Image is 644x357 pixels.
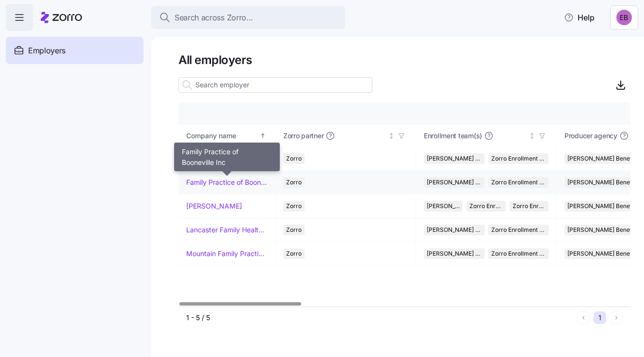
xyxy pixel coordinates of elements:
button: 1 [594,311,606,324]
a: Lancaster Family Health Care Clinic LC [186,225,267,235]
img: e893a1d701ecdfe11b8faa3453cd5ce7 [616,10,632,25]
span: Enrollment team(s) [424,131,482,141]
span: Zorro Enrollment Team [469,201,502,211]
span: [PERSON_NAME] Benefit Group [427,153,482,164]
div: Not sorted [529,132,535,139]
span: Zorro [286,201,302,211]
span: Zorro [286,225,302,235]
span: Zorro Enrollment Team [491,225,546,235]
button: Search across Zorro... [151,6,345,29]
a: Employers [6,37,144,64]
span: Search across Zorro... [175,12,253,24]
span: Zorro [286,153,302,164]
a: Family Practice of Booneville Inc [186,178,267,187]
button: Previous page [577,311,590,324]
span: Zorro [286,177,302,188]
span: Zorro Enrollment Team [491,177,546,188]
input: Search employer [178,77,372,93]
th: Enrollment team(s)Not sorted [416,125,557,147]
span: Zorro Enrollment Experts [513,201,546,211]
span: [PERSON_NAME] Benefit Group [427,225,482,235]
a: Family Health Clinic PSC [186,154,263,163]
div: Sorted ascending [259,132,266,139]
span: Zorro partner [283,131,323,141]
span: Help [564,12,595,23]
span: [PERSON_NAME] Benefit Group [427,248,482,259]
span: Zorro Enrollment Team [491,248,546,259]
a: Mountain Family Practice Clinic of Manchester Inc. [186,249,267,259]
button: Help [556,8,602,27]
th: Company nameSorted ascending [178,125,275,147]
span: Zorro [286,248,302,259]
div: Company name [186,130,258,141]
span: Producer agency [564,131,617,141]
div: 1 - 5 / 5 [186,313,573,323]
button: Next page [610,311,623,324]
div: Not sorted [388,132,395,139]
span: [PERSON_NAME] Benefit Group [427,201,460,211]
h1: All employers [178,52,630,67]
span: Zorro Enrollment Team [491,153,546,164]
th: Zorro partnerNot sorted [275,125,416,147]
span: Employers [28,45,65,57]
a: [PERSON_NAME] [186,201,242,211]
span: [PERSON_NAME] Benefit Group [427,177,482,188]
